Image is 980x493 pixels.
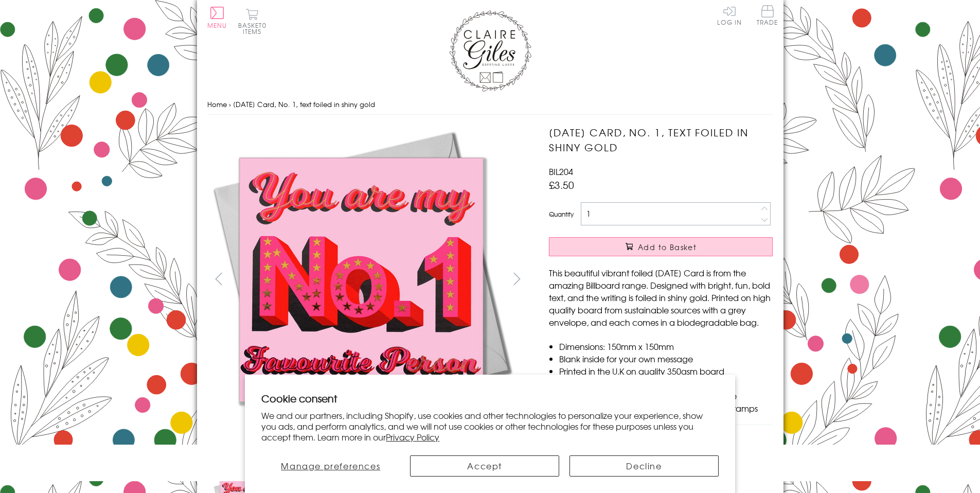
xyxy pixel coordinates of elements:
[757,5,778,27] a: Trade
[229,99,231,109] span: ›
[528,125,837,434] img: Valentine's Day Card, No. 1, text foiled in shiny gold
[638,242,697,252] span: Add to Basket
[207,125,515,434] img: Valentine's Day Card, No. 1, text foiled in shiny gold
[207,94,773,115] nav: breadcrumbs
[207,21,227,30] span: Menu
[549,209,574,219] label: Quantity
[569,455,719,477] button: Decline
[238,8,266,34] button: Basket0 items
[757,5,778,25] span: Trade
[207,7,227,28] button: Menu
[207,267,230,290] button: prev
[549,165,573,178] span: BIL204
[549,267,773,328] p: This beautiful vibrant foiled [DATE] Card is from the amazing Billboard range. Designed with brig...
[559,365,773,377] li: Printed in the U.K on quality 350gsm board
[559,340,773,353] li: Dimensions: 150mm x 150mm
[261,410,719,442] p: We and our partners, including Shopify, use cookies and other technologies to personalize your ex...
[207,99,227,109] a: Home
[410,455,559,477] button: Accept
[505,267,528,290] button: next
[261,455,400,477] button: Manage preferences
[233,99,375,109] span: [DATE] Card, No. 1, text foiled in shiny gold
[549,237,773,256] button: Add to Basket
[449,10,531,92] img: Claire Giles Greetings Cards
[559,353,773,365] li: Blank inside for your own message
[549,125,773,155] h1: [DATE] Card, No. 1, text foiled in shiny gold
[386,431,439,443] a: Privacy Policy
[717,5,742,25] a: Log In
[281,460,380,472] span: Manage preferences
[261,391,719,406] h2: Cookie consent
[549,178,574,192] span: £3.50
[243,21,266,36] span: 0 items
